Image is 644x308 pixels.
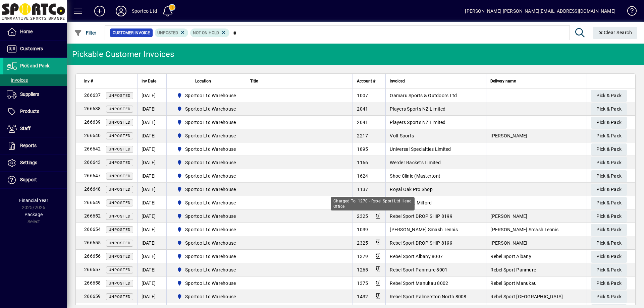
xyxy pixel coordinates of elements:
[591,157,627,169] button: Pick & Pack
[250,77,258,85] span: Title
[174,172,239,180] span: Sportco Ltd Warehouse
[591,90,627,102] button: Pick & Pack
[84,93,101,98] span: 266637
[185,280,236,287] span: Sportco Ltd Warehouse
[137,102,166,116] td: [DATE]
[84,227,101,232] span: 266654
[591,237,627,249] button: Pick & Pack
[3,120,67,137] a: Staff
[137,129,166,142] td: [DATE]
[109,174,130,178] span: Unposted
[3,23,67,40] a: Home
[490,77,516,85] span: Delivery name
[84,294,101,299] span: 266659
[357,227,368,232] span: 1039
[190,28,229,37] mat-chip: Hold Status: Not On Hold
[596,291,622,302] span: Pick & Pack
[185,106,236,112] span: Sportco Ltd Warehouse
[596,238,622,249] span: Pick & Pack
[137,183,166,196] td: [DATE]
[490,213,527,219] span: [PERSON_NAME]
[357,160,368,165] span: 1166
[137,142,166,156] td: [DATE]
[357,93,368,98] span: 1007
[596,130,622,141] span: Pick & Pack
[185,132,236,139] span: Sportco Ltd Warehouse
[591,278,627,290] button: Pick & Pack
[185,92,236,99] span: Sportco Ltd Warehouse
[390,267,447,272] span: Rebel Sport Panmure 8001
[84,173,101,178] span: 266647
[185,119,236,126] span: Sportco Ltd Warehouse
[390,240,452,246] span: Rebel Sport DROP SHIP 8199
[591,143,627,156] button: Pick & Pack
[185,253,236,260] span: Sportco Ltd Warehouse
[84,213,101,219] span: 266652
[137,223,166,236] td: [DATE]
[390,294,466,299] span: Rebel Sport Palmerston North 8008
[137,169,166,183] td: [DATE]
[109,120,130,125] span: Unposted
[155,28,189,37] mat-chip: Customer Invoice Status: Unposted
[622,1,636,23] a: Knowledge Base
[490,254,531,259] span: Rebel Sport Albany
[357,267,368,272] span: 1265
[390,227,458,232] span: [PERSON_NAME] Smash Tennis
[3,86,67,103] a: Suppliers
[390,281,448,286] span: Rebel Sport Manukau 8002
[84,253,101,259] span: 266656
[20,29,33,34] span: Home
[490,294,563,299] span: Rebel Sport [GEOGRAPHIC_DATA]
[357,240,368,246] span: 2325
[596,117,622,128] span: Pick & Pack
[20,143,37,148] span: Reports
[20,91,39,97] span: Suppliers
[171,77,242,85] div: Location
[74,30,97,36] span: Filter
[109,107,130,111] span: Unposted
[250,77,348,85] div: Title
[174,118,239,126] span: Sportco Ltd Warehouse
[390,77,405,85] span: Invoiced
[20,63,49,68] span: Pick and Pack
[357,281,368,286] span: 1375
[109,268,130,272] span: Unposted
[84,133,101,138] span: 266640
[593,27,638,39] button: Clear
[174,293,239,301] span: Sportco Ltd Warehouse
[185,173,236,179] span: Sportco Ltd Warehouse
[185,293,236,300] span: Sportco Ltd Warehouse
[390,254,443,259] span: Rebel Sport Albany 8007
[174,266,239,274] span: Sportco Ltd Warehouse
[596,224,622,235] span: Pick & Pack
[591,291,627,303] button: Pick & Pack
[596,211,622,222] span: Pick & Pack
[357,213,368,219] span: 2325
[19,198,48,203] span: Financial Year
[390,106,445,112] span: Players Sports NZ Limited
[109,94,130,98] span: Unposted
[490,227,558,232] span: [PERSON_NAME] Smash Tennis
[20,177,37,182] span: Support
[174,279,239,287] span: Sportco Ltd Warehouse
[142,77,156,85] span: Inv Date
[3,74,67,86] a: Invoices
[84,146,101,151] span: 266642
[390,213,452,219] span: Rebel Sport DROP SHIP 8199
[185,199,236,206] span: Sportco Ltd Warehouse
[109,201,130,205] span: Unposted
[137,89,166,102] td: [DATE]
[596,90,622,101] span: Pick & Pack
[137,116,166,129] td: [DATE]
[591,264,627,276] button: Pick & Pack
[20,160,37,165] span: Settings
[84,186,101,192] span: 266648
[137,196,166,209] td: [DATE]
[109,228,130,232] span: Unposted
[174,159,239,167] span: Sportco Ltd Warehouse
[113,29,150,36] span: Customer Invoice
[331,197,415,210] div: Charged To: 1270 - Rebel Sport Ltd Head Office
[3,103,67,120] a: Products
[142,77,162,85] div: Inv Date
[174,226,239,234] span: Sportco Ltd Warehouse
